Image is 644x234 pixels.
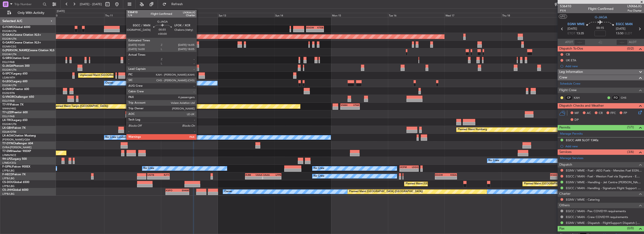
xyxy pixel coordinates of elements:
[2,96,34,98] a: G-VNORChallenger 650
[559,226,564,231] span: Pax
[2,49,28,52] span: G-[PERSON_NAME]
[2,111,12,114] span: T7-LZZI
[2,127,26,129] a: LX-GBHFalcon 7X
[559,191,571,197] span: Charter
[2,122,16,126] a: EGGW/LTN
[624,111,627,116] span: FP
[2,96,14,98] span: G-VNOR
[350,104,359,106] div: UTAK
[161,13,218,17] div: Fri 12
[254,176,262,179] div: -
[2,189,12,191] span: CS-JHH
[2,189,28,191] a: CS-JHHGlobal 6000
[565,40,573,45] span: ATOT
[627,9,642,13] span: Pos Charter
[245,173,254,176] div: RJBB
[616,31,623,36] span: 13:50
[406,180,479,187] div: Planned Maint [GEOGRAPHIC_DATA] ([GEOGRAPHIC_DATA])
[2,80,12,83] span: G-LEGC
[2,99,15,103] a: EGLF/FAB
[616,27,625,31] span: [DATE]
[445,13,501,17] div: Wed 17
[158,176,169,179] div: -
[2,60,15,64] a: EGLF/FAB
[160,0,188,8] button: Refresh
[567,27,577,31] span: [DATE]
[2,181,29,184] a: CS-DOUGlobal 6500
[2,91,15,95] a: EGSS/STN
[559,75,567,80] span: Crew
[2,45,16,48] a: EGNR/CEG
[2,80,27,83] a: G-LEGCLegacy 600
[560,4,571,9] span: 536410
[2,119,27,122] a: LX-TROLegacy 650
[105,134,155,141] div: No Crew London ([GEOGRAPHIC_DATA])
[627,46,634,51] span: (0/2)
[2,103,23,106] a: T7-FFIFalcon 7X
[559,46,583,51] span: Dispatch To-Dos
[2,142,33,145] a: T7-DYNChallenger 604
[566,168,642,172] a: EGNV / MME - Fuel - AEG Fuels - Menzies Fuel EGNV / MME
[331,13,388,17] div: Mon 15
[2,37,16,41] a: EGGW/LTN
[559,69,583,75] span: Leg Information
[409,169,418,172] div: -
[560,132,583,136] a: Manage Permits
[2,49,54,52] a: G-[PERSON_NAME]Cessna Citation XLS
[565,144,642,148] div: Add new
[559,125,570,130] span: Permits
[2,173,26,176] a: F-HECDFalcon 7X
[576,31,584,36] span: 13:35
[2,161,16,165] a: LFMD/CEQ
[80,72,156,79] div: Unplanned Maint [GEOGRAPHIC_DATA] ([PERSON_NAME] Intl)
[566,58,576,62] div: UK ETA
[559,88,577,93] span: Flight Crew
[2,142,13,145] span: T7-DYN
[458,126,487,133] div: Planned Maint Nurnberg
[166,189,177,192] div: KSFO
[2,169,15,172] a: LFPB/LBG
[559,149,571,155] span: Services
[177,192,188,195] div: -
[551,173,561,176] div: KSEA
[315,29,323,32] div: -
[2,26,14,29] span: G-FOMO
[2,150,31,153] a: T7-EMIHawker 900XP
[596,26,604,31] span: 00:15
[2,165,12,168] span: F-GPNJ
[566,198,600,202] a: EGNV / MME - Catering
[341,107,350,109] div: -
[588,6,613,11] div: Flight Confirmed
[2,72,27,75] a: G-SPCYLegacy 650
[245,176,254,179] div: -
[350,107,359,109] div: -
[2,53,16,56] a: EGGW/LTN
[595,15,607,20] span: G-JAGA
[566,138,598,142] div: EGCC ARR SLOT 1340z
[307,26,315,29] div: EGGW
[2,103,11,106] span: T7-FFI
[2,72,12,75] span: G-SPCY
[435,176,446,179] div: -
[2,41,13,44] span: G-GARE
[627,226,634,231] span: (0/0)
[2,76,15,79] a: LGAV/ATH
[349,188,423,195] div: Planned Maint [GEOGRAPHIC_DATA] ([GEOGRAPHIC_DATA])
[551,176,561,179] div: -
[567,31,575,36] span: ETOT
[560,9,571,13] span: P1/4
[148,173,158,176] div: UGTB
[587,111,591,116] span: AC
[263,176,272,179] div: -
[2,153,16,157] a: LFMN/NCE
[315,26,323,29] div: KTEB
[105,80,113,87] div: Owner
[627,149,634,154] span: (3/6)
[14,1,41,8] input: Trip Number
[566,180,642,184] a: EGNV / MME - Handling - Jet Centre [PERSON_NAME] Aviation EGNV / MME
[2,177,15,180] a: LFPB/LBG
[314,165,324,172] div: No Crew
[2,184,15,188] a: LFPB/LBG
[5,9,51,17] button: Only With Activity
[566,52,570,56] div: CB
